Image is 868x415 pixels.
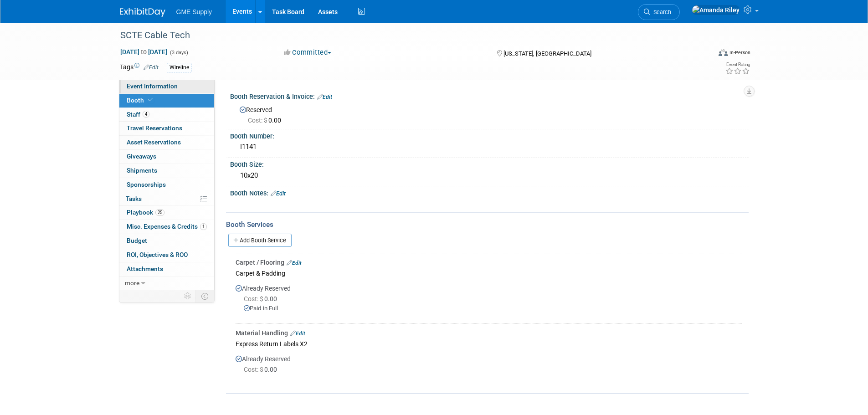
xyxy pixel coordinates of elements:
[127,82,178,90] span: Event Information
[281,48,335,57] button: Committed
[119,262,214,276] a: Attachments
[127,237,147,244] span: Budget
[725,62,750,67] div: Event Rating
[244,304,742,313] div: Paid in Full
[317,94,332,100] a: Edit
[200,223,207,230] span: 1
[119,277,214,290] a: more
[167,63,192,72] div: Wireline
[248,117,268,124] span: Cost: $
[226,220,749,230] div: Booth Services
[155,209,164,216] span: 25
[692,5,740,15] img: Amanda Riley
[228,234,292,247] a: Add Booth Service
[119,94,214,108] a: Booth
[119,122,214,135] a: Travel Reservations
[248,117,285,124] span: 0.00
[290,330,305,337] a: Edit
[119,136,214,149] a: Asset Reservations
[650,9,671,15] span: Search
[126,195,142,202] span: Tasks
[169,50,188,56] span: (3 days)
[230,186,749,198] div: Booth Notes:
[139,48,148,56] span: to
[127,251,188,258] span: ROI, Objectives & ROO
[176,8,212,15] span: GME Supply
[143,111,149,118] span: 4
[180,290,196,302] td: Personalize Event Tab Strip
[287,260,302,266] a: Edit
[119,220,214,234] a: Misc. Expenses & Credits1
[729,49,750,56] div: In-Person
[119,248,214,262] a: ROI, Objectives & ROO
[119,150,214,164] a: Giveaways
[144,64,159,71] a: Edit
[719,49,728,56] img: Format-Inperson.png
[119,164,214,178] a: Shipments
[127,153,156,160] span: Giveaways
[237,140,742,154] div: I1141
[244,366,264,373] span: Cost: $
[237,169,742,183] div: 10x20
[230,158,749,169] div: Booth Size:
[503,50,591,57] span: [US_STATE], [GEOGRAPHIC_DATA]
[236,350,742,382] div: Already Reserved
[127,209,164,216] span: Playbook
[127,223,207,230] span: Misc. Expenses & Credits
[236,328,742,338] div: Material Handling
[127,138,181,146] span: Asset Reservations
[244,295,264,302] span: Cost: $
[120,62,159,73] td: Tags
[127,124,182,132] span: Travel Reservations
[236,267,742,279] div: Carpet & Padding
[148,97,153,102] i: Booth reservation complete
[230,129,749,141] div: Booth Number:
[127,265,163,272] span: Attachments
[120,8,165,17] img: ExhibitDay
[127,97,154,104] span: Booth
[119,108,214,122] a: Staff4
[236,258,742,267] div: Carpet / Flooring
[195,290,214,302] td: Toggle Event Tabs
[127,111,149,118] span: Staff
[237,103,742,125] div: Reserved
[657,47,751,61] div: Event Format
[119,192,214,206] a: Tasks
[119,80,214,93] a: Event Information
[120,48,168,56] span: [DATE] [DATE]
[117,27,697,44] div: SCTE Cable Tech
[127,181,166,188] span: Sponsorships
[119,234,214,248] a: Budget
[236,338,742,350] div: Express Return Labels X2
[236,279,742,320] div: Already Reserved
[230,90,749,102] div: Booth Reservation & Invoice:
[125,279,139,287] span: more
[244,295,281,302] span: 0.00
[271,190,286,197] a: Edit
[638,4,680,20] a: Search
[119,206,214,220] a: Playbook25
[127,167,157,174] span: Shipments
[244,366,281,373] span: 0.00
[119,178,214,192] a: Sponsorships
